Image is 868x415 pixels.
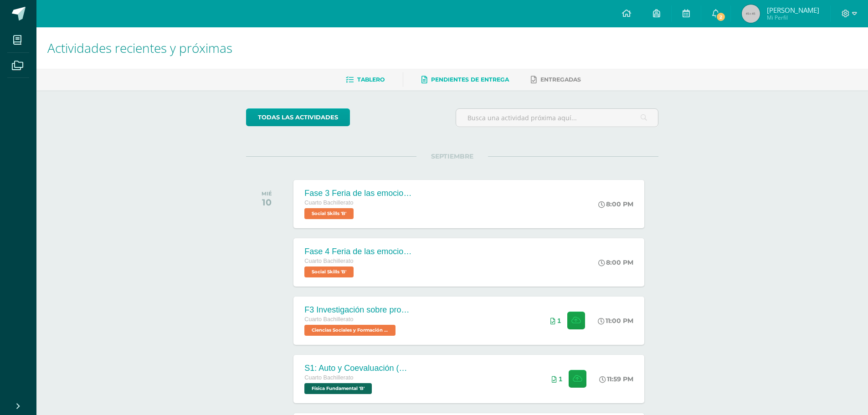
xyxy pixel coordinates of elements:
span: Cuarto Bachillerato [304,374,353,381]
span: Mi Perfil [767,14,819,21]
a: Pendientes de entrega [421,72,509,87]
span: [PERSON_NAME] [767,5,819,15]
div: S1: Auto y Coevaluación (Magnetismo/Conceptos Básicos) [304,364,414,373]
div: F3 Investigación sobre problemas de salud mental como fenómeno social [304,305,414,315]
div: 10 [262,197,272,208]
div: 11:59 PM [599,375,633,383]
span: Social Skills 'B' [304,266,354,277]
span: Cuarto Bachillerato [304,200,353,206]
span: SEPTIEMBRE [416,152,488,160]
span: Física Fundamental 'B' [304,383,372,394]
span: 1 [559,375,562,383]
div: MIÉ [262,190,272,197]
span: Pendientes de entrega [431,76,509,83]
span: Actividades recientes y próximas [47,39,232,56]
div: 8:00 PM [598,258,633,266]
span: 2 [716,12,726,22]
div: Archivos entregados [552,375,562,383]
span: Cuarto Bachillerato [304,258,353,264]
div: 11:00 PM [598,317,633,325]
span: Cuarto Bachillerato [304,316,353,323]
a: Tablero [346,72,385,87]
div: Archivos entregados [550,317,561,324]
img: 45x45 [742,5,760,23]
a: Entregadas [531,72,581,87]
div: 8:00 PM [598,200,633,208]
div: Fase 4 Feria de las emociones [304,247,414,256]
span: 1 [557,317,561,324]
span: Ciencias Sociales y Formación Ciudadana 'B' [304,325,395,336]
div: Fase 3 Feria de las emociones [304,189,414,198]
input: Busca una actividad próxima aquí... [456,109,658,127]
span: Social Skills 'B' [304,208,354,219]
a: todas las Actividades [246,108,350,126]
span: Tablero [357,76,385,83]
span: Entregadas [540,76,581,83]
